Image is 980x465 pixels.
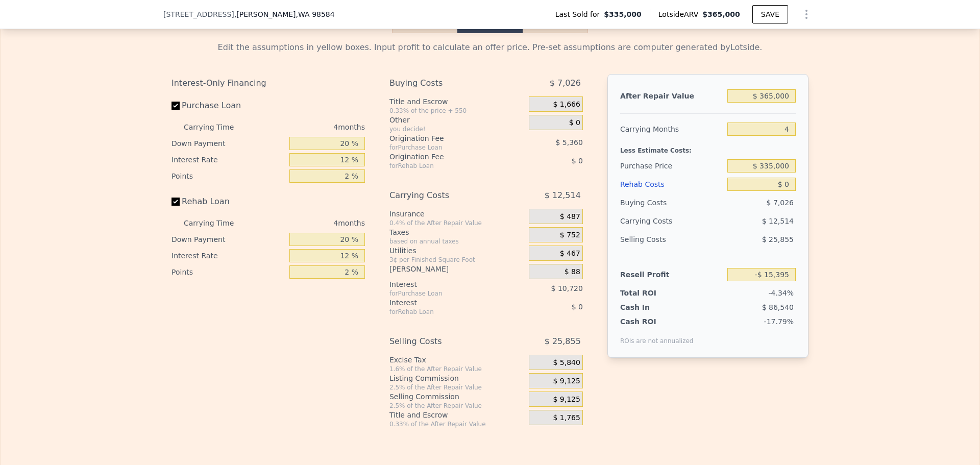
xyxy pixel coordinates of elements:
[560,212,580,222] span: $ 487
[768,289,794,297] span: -4.34%
[572,157,583,165] span: $ 0
[550,74,581,92] span: $ 7,026
[171,74,365,92] div: Interest-Only Financing
[171,96,285,115] label: Purchase Loan
[604,9,642,19] span: $335,000
[389,237,525,246] div: based on annual taxes
[171,41,808,54] div: Edit the assumptions in yellow boxes. Input profit to calculate an offer price. Pre-set assumptio...
[389,298,503,308] div: Interest
[545,186,581,205] span: $ 12,514
[389,152,503,162] div: Origination Fee
[555,9,604,19] span: Last Sold for
[389,391,525,402] div: Selling Commission
[389,107,525,115] div: 0.33% of the price + 550
[620,302,684,312] div: Cash In
[171,248,285,264] div: Interest Rate
[171,135,285,152] div: Down Payment
[752,5,788,23] button: SAVE
[389,219,525,227] div: 0.4% of the After Repair Value
[553,377,580,386] span: $ 9,125
[620,316,694,327] div: Cash ROI
[184,119,250,135] div: Carrying Time
[620,288,684,298] div: Total ROI
[389,410,525,420] div: Title and Escrow
[296,10,335,18] span: , WA 98584
[762,235,794,243] span: $ 25,855
[389,186,503,205] div: Carrying Costs
[389,373,525,383] div: Listing Commission
[553,395,580,404] span: $ 9,125
[702,10,740,18] span: $365,000
[389,133,503,143] div: Origination Fee
[171,192,285,211] label: Rehab Loan
[560,231,580,240] span: $ 752
[389,332,503,351] div: Selling Costs
[553,100,580,109] span: $ 1,666
[762,303,794,311] span: $ 86,540
[254,215,365,231] div: 4 months
[171,231,285,248] div: Down Payment
[389,227,525,237] div: Taxes
[620,212,684,230] div: Carrying Costs
[389,96,525,107] div: Title and Escrow
[389,264,525,274] div: [PERSON_NAME]
[551,284,583,292] span: $ 10,720
[620,230,723,249] div: Selling Costs
[163,9,234,19] span: [STREET_ADDRESS]
[572,303,583,311] span: $ 0
[620,120,723,138] div: Carrying Months
[389,308,503,316] div: for Rehab Loan
[553,358,580,368] span: $ 5,840
[171,102,180,110] input: Purchase Loan
[620,327,694,345] div: ROIs are not annualized
[560,249,580,258] span: $ 467
[171,264,285,280] div: Points
[389,355,525,365] div: Excise Tax
[389,365,525,373] div: 1.6% of the After Repair Value
[389,74,503,92] div: Buying Costs
[620,175,723,193] div: Rehab Costs
[762,217,794,225] span: $ 12,514
[389,246,525,256] div: Utilities
[620,193,723,212] div: Buying Costs
[565,267,580,277] span: $ 88
[389,209,525,219] div: Insurance
[796,4,817,25] button: Show Options
[171,198,180,206] input: Rehab Loan
[171,168,285,184] div: Points
[620,87,723,105] div: After Repair Value
[389,125,525,133] div: you decide!
[389,162,503,170] div: for Rehab Loan
[620,157,723,175] div: Purchase Price
[171,152,285,168] div: Interest Rate
[658,9,702,19] span: Lotside ARV
[389,289,503,298] div: for Purchase Loan
[545,332,581,351] span: $ 25,855
[620,138,796,157] div: Less Estimate Costs:
[764,317,794,326] span: -17.79%
[389,115,525,125] div: Other
[389,402,525,410] div: 2.5% of the After Repair Value
[389,279,503,289] div: Interest
[234,9,335,19] span: , [PERSON_NAME]
[620,265,723,284] div: Resell Profit
[555,138,582,146] span: $ 5,360
[389,256,525,264] div: 3¢ per Finished Square Foot
[569,118,580,128] span: $ 0
[254,119,365,135] div: 4 months
[389,383,525,391] div: 2.5% of the After Repair Value
[184,215,250,231] div: Carrying Time
[389,420,525,428] div: 0.33% of the After Repair Value
[389,143,503,152] div: for Purchase Loan
[553,413,580,423] span: $ 1,765
[767,199,794,207] span: $ 7,026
